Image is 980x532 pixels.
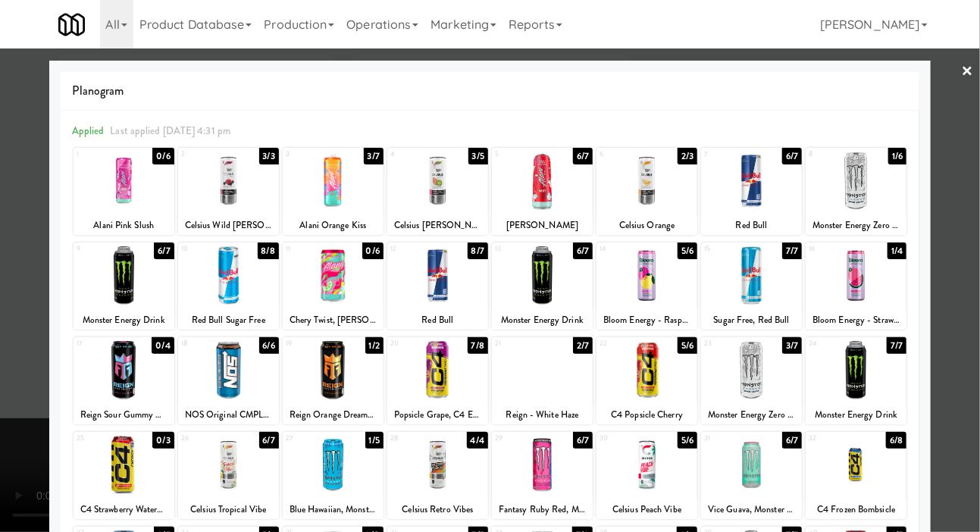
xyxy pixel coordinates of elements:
[703,216,800,235] div: Red Bull
[678,337,697,354] div: 5/6
[364,148,384,164] div: 3/7
[704,243,752,255] div: 15
[181,148,229,161] div: 2
[596,148,697,235] div: 62/3Celsius Orange
[495,243,543,255] div: 13
[76,500,172,519] div: C4 Strawberry Watermelon Ice Energy Drink
[806,311,906,330] div: Bloom Energy - Strawberry Watermelon
[110,124,230,138] span: Last applied [DATE] 4:31 pm
[600,243,647,255] div: 14
[286,243,333,255] div: 11
[599,405,695,424] div: C4 Popsicle Cherry
[492,216,593,235] div: [PERSON_NAME]
[596,243,697,330] div: 145/6Bloom Energy - Raspberry Lemon
[495,148,543,161] div: 5
[806,337,906,424] div: 247/7Monster Energy Drink
[886,432,906,449] div: 6/8
[701,148,802,235] div: 76/7Red Bull
[809,432,856,445] div: 32
[808,500,904,519] div: C4 Frozen Bombsicle
[178,311,279,330] div: Red Bull Sugar Free
[285,500,381,519] div: Blue Hawaiian, Monster Ultra
[181,243,229,255] div: 10
[387,148,488,235] div: 43/5Celsius [PERSON_NAME]
[600,337,647,350] div: 22
[495,337,543,350] div: 21
[390,432,438,445] div: 28
[782,337,802,354] div: 3/7
[365,337,384,354] div: 1/2
[701,432,802,519] div: 316/7Vice Guava, Monster Ultra
[387,311,488,330] div: Red Bull
[283,405,384,424] div: Reign Orange Dreamsicle
[600,148,647,161] div: 6
[74,500,174,519] div: C4 Strawberry Watermelon Ice Energy Drink
[74,243,174,330] div: 96/7Monster Energy Drink
[492,432,593,519] div: 296/7Fantasy Ruby Red, Monster Ultra
[596,405,697,424] div: C4 Popsicle Cherry
[782,148,802,164] div: 6/7
[704,148,752,161] div: 7
[390,405,486,424] div: Popsicle Grape, C4 Energy
[285,311,381,330] div: Chery Twist, [PERSON_NAME]
[74,216,174,235] div: Alani Pink Slush
[390,500,486,519] div: Celsius Retro Vibes
[806,500,906,519] div: C4 Frozen Bombsicle
[494,216,590,235] div: [PERSON_NAME]
[181,337,229,350] div: 18
[283,500,384,519] div: Blue Hawaiian, Monster Ultra
[180,216,277,235] div: Celsius Wild [PERSON_NAME]
[77,148,124,161] div: 1
[809,243,856,255] div: 16
[494,405,590,424] div: Reign - White Haze
[74,432,174,519] div: 250/3C4 Strawberry Watermelon Ice Energy Drink
[283,243,384,330] div: 110/6Chery Twist, [PERSON_NAME]
[76,405,172,424] div: Reign Sour Gummy Worm
[492,311,593,330] div: Monster Energy Drink
[390,243,438,255] div: 12
[154,243,174,259] div: 6/7
[283,432,384,519] div: 271/5Blue Hawaiian, Monster Ultra
[808,216,904,235] div: Monster Energy Zero Ultra
[77,432,124,445] div: 25
[703,311,800,330] div: Sugar Free, Red Bull
[599,500,695,519] div: Celsius Peach Vibe
[387,243,488,330] div: 128/7Red Bull
[178,148,279,235] div: 23/3Celsius Wild [PERSON_NAME]
[178,432,279,519] div: 266/7Celsius Tropical Vibe
[492,148,593,235] div: 56/7[PERSON_NAME]
[782,432,802,449] div: 6/7
[387,405,488,424] div: Popsicle Grape, C4 Energy
[701,311,802,330] div: Sugar Free, Red Bull
[180,311,277,330] div: Red Bull Sugar Free
[285,405,381,424] div: Reign Orange Dreamsicle
[704,337,752,350] div: 23
[387,216,488,235] div: Celsius [PERSON_NAME]
[704,432,752,445] div: 31
[74,337,174,424] div: 170/4Reign Sour Gummy Worm
[701,405,802,424] div: Monster Energy Zero Ultra
[495,432,543,445] div: 29
[390,216,486,235] div: Celsius [PERSON_NAME]
[678,432,697,449] div: 5/6
[806,432,906,519] div: 326/8C4 Frozen Bombsicle
[286,432,333,445] div: 27
[387,432,488,519] div: 284/4Celsius Retro Vibes
[701,216,802,235] div: Red Bull
[390,311,486,330] div: Red Bull
[492,405,593,424] div: Reign - White Haze
[152,337,174,354] div: 0/4
[72,124,105,138] span: Applied
[703,500,800,519] div: Vice Guava, Monster Ultra
[286,337,333,350] div: 19
[387,500,488,519] div: Celsius Retro Vibes
[492,243,593,330] div: 136/7Monster Energy Drink
[77,337,124,350] div: 17
[494,500,590,519] div: Fantasy Ruby Red, Monster Ultra
[152,432,174,449] div: 0/3
[596,500,697,519] div: Celsius Peach Vibe
[701,243,802,330] div: 157/7Sugar Free, Red Bull
[365,432,384,449] div: 1/5
[888,243,906,259] div: 1/4
[390,148,438,161] div: 4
